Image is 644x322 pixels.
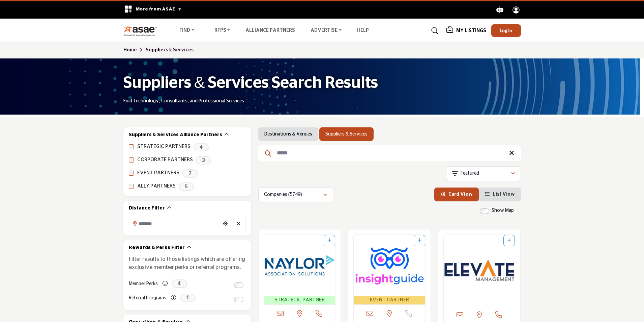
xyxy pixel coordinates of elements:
a: Add To List [417,238,421,243]
img: Insight Guide LLC [354,235,425,296]
a: View Card [440,192,473,197]
input: Search Keyword [258,145,521,161]
button: Featured [446,166,521,181]
h2: Rewards & Perks Filter [129,245,185,251]
span: 5 [179,182,194,191]
img: Naylor Association Solutions [264,235,335,296]
label: Show Map [492,207,514,214]
div: Clear search location [234,217,244,231]
div: Choose your current location [220,217,230,231]
a: Help [357,28,369,33]
a: Suppliers & Services [325,131,368,138]
a: Find [175,26,199,35]
button: Log In [491,24,521,37]
input: Search Location [129,217,220,230]
a: Search [425,25,443,36]
li: Card View [434,188,479,201]
p: Find Technology, Consultants, and Professional Services [123,98,244,105]
span: List View [493,192,515,197]
a: Open Listing in new tab [354,235,425,305]
a: Add To List [327,238,331,243]
input: ALLY PARTNERS checkbox [129,184,134,189]
span: More from ASAE [136,7,182,11]
input: STRATEGIC PARTNERS checkbox [129,144,134,149]
label: Referral Programs [129,292,166,304]
img: Site Logo [123,25,161,36]
h5: My Listings [456,28,486,34]
h2: Suppliers & Services Alliance Partners [129,132,222,139]
span: 7 [182,169,198,178]
p: Filter results to those listings which are offering exclusive member perks or referral programs. [129,255,246,271]
span: Log In [500,27,512,33]
a: Alliance Partners [245,28,295,33]
button: Companies (5749) [258,188,333,202]
a: RFPs [210,26,235,35]
span: EVENT PARTNER [355,296,424,304]
div: My Listings [446,27,486,35]
span: 4 [194,143,209,151]
a: Home [123,48,146,52]
a: View List [485,192,515,197]
span: 3 [196,156,211,165]
label: ALLY PARTNERS [137,182,176,190]
img: Elevate Management Company [444,235,515,306]
a: Add To List [507,238,511,243]
li: List View [479,188,521,201]
span: 1 [180,294,196,302]
p: Featured [461,170,479,177]
span: Card View [448,192,473,197]
a: Open Listing in new tab [444,235,515,306]
span: STRATEGIC PARTNER [265,296,334,304]
label: STRATEGIC PARTNERS [137,143,191,151]
h2: Distance Filter [129,205,165,212]
a: Advertise [306,26,346,35]
input: Switch to Referral Programs [234,297,243,302]
p: Companies (5749) [264,192,302,198]
a: Open Listing in new tab [264,235,335,305]
h1: Suppliers & Services Search Results [123,73,378,94]
label: Member Perks [129,278,158,290]
div: More from ASAE [120,1,186,19]
label: CORPORATE PARTNERS [137,156,193,164]
input: Switch to Member Perks [234,282,243,288]
span: 4 [172,279,187,288]
input: EVENT PARTNERS checkbox [129,171,134,176]
a: Suppliers & Services [146,48,194,52]
label: EVENT PARTNERS [137,169,179,177]
input: CORPORATE PARTNERS checkbox [129,157,134,163]
a: Destinations & Venues [264,131,312,138]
